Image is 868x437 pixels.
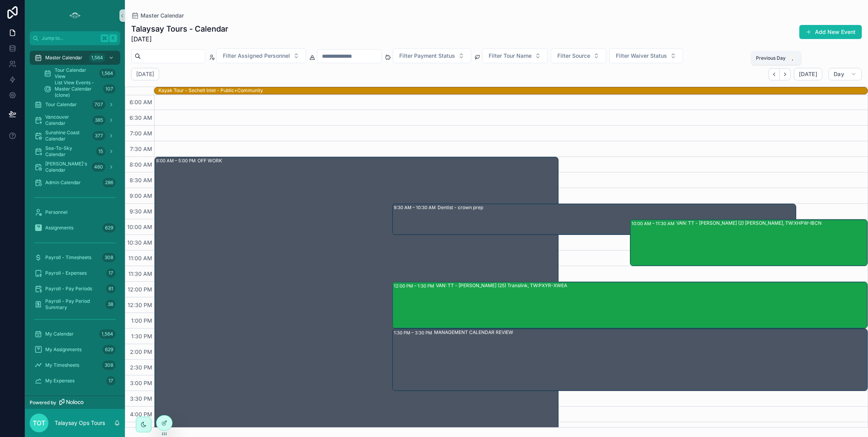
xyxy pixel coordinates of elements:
span: My Calendar [45,331,74,337]
span: Filter Tour Name [489,52,532,60]
div: 9:30 AM – 10:30 AMDentist - crown prep [393,204,796,234]
a: Master Calendar1,564 [30,51,120,65]
button: Select Button [393,48,471,63]
img: App logo [69,9,81,22]
span: [DATE] [799,71,817,78]
span: 1:00 PM [129,317,154,324]
button: Add New Event [799,25,862,39]
div: 460 [92,162,105,172]
span: Payroll - Expenses [45,270,87,276]
a: Powered by [25,396,125,409]
div: 1:30 PM – 3:30 PMMANAGEMENT CALENDAR REVIEW [393,329,867,391]
div: 308 [102,253,116,262]
span: 10:30 AM [125,239,154,246]
div: VAN: TT - [PERSON_NAME] (25) Translink, TW:PXYR-XWEA [436,282,567,289]
span: Sea-To-Sky Calendar [45,145,93,158]
a: My Timesheets308 [30,358,120,372]
div: 629 [103,223,116,233]
div: 38 [105,300,116,309]
a: Payroll - Pay Period Summary38 [30,297,120,311]
a: Tour Calendar View1,564 [39,66,120,80]
span: 2:00 PM [128,348,154,355]
span: Tour Calendar View [55,67,96,80]
span: Master Calendar [141,12,184,20]
span: 8:00 AM [128,161,154,168]
span: 6:00 AM [128,99,154,105]
a: Personnel [30,205,120,219]
a: Assignments629 [30,221,120,235]
span: [DATE] [131,34,228,44]
span: Powered by [30,400,56,406]
div: 1:30 PM – 3:30 PM [394,329,434,337]
a: My Expenses17 [30,374,120,388]
span: 4:30 PM [128,426,154,433]
span: Admin Calendar [45,179,81,186]
span: 12:30 PM [126,302,154,308]
a: Payroll - Pay Periods61 [30,282,120,296]
div: 8:00 AM – 5:00 PM [156,157,197,165]
span: K [110,35,116,41]
div: 12:00 PM – 1:30 PMVAN: TT - [PERSON_NAME] (25) Translink, TW:PXYR-XWEA [393,282,867,328]
div: 286 [103,178,116,187]
span: TOT [33,418,45,428]
div: 1,564 [99,69,116,78]
span: 7:30 AM [128,146,154,152]
div: scrollable content [25,45,125,396]
span: 11:30 AM [126,270,154,277]
div: 1,564 [99,329,116,339]
span: List View Events - Master Calendar (clone) [55,80,100,98]
button: Jump to...K [30,31,120,45]
button: Select Button [216,48,306,63]
a: [PERSON_NAME]'s Calendar460 [30,160,120,174]
div: 61 [106,284,116,293]
div: 385 [92,115,105,125]
button: [DATE] [794,68,822,80]
div: 629 [103,345,116,354]
a: My Assignments629 [30,343,120,357]
span: Payroll - Timesheets [45,254,91,261]
p: Talaysay Ops Tours [55,419,105,427]
div: 10:00 AM – 11:30 AMVAN: TT - [PERSON_NAME] (2) [PERSON_NAME], TW:XHPW-IBCN [630,220,867,266]
span: 10:00 AM [125,224,154,230]
button: Next [780,68,791,80]
span: 2:30 PM [128,364,154,371]
div: 107 [103,84,116,94]
span: Payroll - Pay Periods [45,286,92,292]
div: 15 [96,147,105,156]
span: , [790,55,796,61]
button: Back [768,68,780,80]
a: Payroll - Expenses17 [30,266,120,280]
span: [PERSON_NAME]'s Calendar [45,161,89,173]
div: MANAGEMENT CALENDAR REVIEW [434,329,513,336]
button: Select Button [609,48,683,63]
span: 7:00 AM [128,130,154,137]
div: 10:00 AM – 11:30 AM [631,220,676,227]
div: VAN: TT - [PERSON_NAME] (2) [PERSON_NAME], TW:XHPW-IBCN [676,220,822,226]
a: My Calendar1,564 [30,327,120,341]
span: Assignments [45,225,73,231]
h2: [DATE] [136,70,154,78]
a: Sunshine Coast Calendar377 [30,129,120,143]
span: My Timesheets [45,362,79,368]
span: 12:00 PM [126,286,154,293]
a: Master Calendar [131,12,184,20]
span: Personnel [45,209,68,215]
div: 377 [92,131,105,140]
h1: Talaysay Tours - Calendar [131,23,228,34]
span: 4:00 PM [128,411,154,417]
span: 9:00 AM [128,192,154,199]
span: 3:00 PM [128,380,154,386]
a: Admin Calendar286 [30,176,120,190]
span: Payroll - Pay Period Summary [45,298,102,311]
span: Jump to... [42,35,98,41]
div: Kayak Tour - Sechelt Inlet - Public+Community [158,87,263,94]
span: 11:00 AM [126,255,154,261]
span: Day [834,71,844,78]
span: My Expenses [45,378,75,384]
span: 8:30 AM [128,177,154,183]
a: Tour Calendar707 [30,98,120,112]
span: Filter Source [557,52,590,60]
a: Sea-To-Sky Calendar15 [30,144,120,158]
a: List View Events - Master Calendar (clone)107 [39,82,120,96]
